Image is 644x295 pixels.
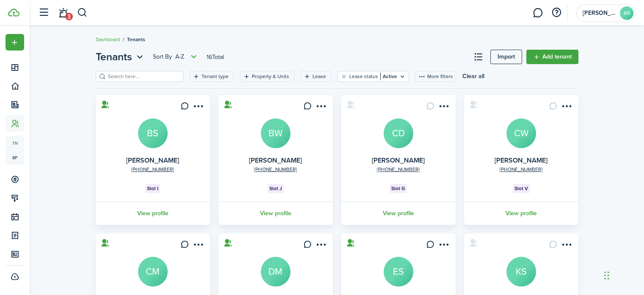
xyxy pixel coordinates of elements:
a: [PHONE_NUMBER] [500,166,542,173]
a: BW [261,118,290,148]
button: Open menu [191,102,205,113]
span: Tenants [127,36,145,43]
iframe: Chat Widget [602,254,644,295]
a: View profile [94,202,211,225]
span: Slot G [391,185,405,192]
button: Open menu [96,49,145,65]
a: [PHONE_NUMBER] [377,166,420,173]
a: [PHONE_NUMBER] [254,166,297,173]
a: Add tenant [526,50,578,64]
filter-tag: Open filter [337,71,409,82]
a: DM [261,257,290,287]
a: sp [6,150,24,165]
a: Dashboard [96,36,120,43]
button: Open menu [191,240,205,252]
div: Drag [604,263,609,288]
filter-tag: Open filter [190,71,234,82]
a: [PERSON_NAME] [126,155,179,165]
filter-tag-label: Lease status [349,73,378,80]
a: Messaging [530,2,546,24]
button: Open menu [560,240,573,252]
span: A-Z [175,53,184,61]
button: Open menu [437,240,451,252]
filter-tag-label: Lease [312,73,326,80]
span: Sort by [153,53,175,61]
button: More filters [415,71,456,82]
a: Import [490,50,522,64]
a: ES [384,257,413,287]
img: TenantCloud [8,8,19,17]
button: Clear filter [340,73,348,80]
a: CW [506,118,536,148]
a: View profile [340,202,457,225]
button: Open menu [314,102,328,113]
span: Slot J [269,185,282,192]
span: Slot I [147,185,158,192]
a: KS [506,257,536,287]
filter-tag-label: Tenant type [202,73,229,80]
span: Tenants [96,49,132,65]
button: Open menu [6,34,24,51]
a: View profile [463,202,580,225]
a: View profile [217,202,334,225]
span: Slot V [514,185,528,192]
a: CD [384,118,413,148]
button: Open menu [437,102,451,113]
header-page-total: 16 Total [207,53,224,62]
a: [PERSON_NAME] [495,155,547,165]
a: [PERSON_NAME] [249,155,302,165]
a: CM [138,257,168,287]
button: Open menu [153,52,199,62]
a: tn [6,136,24,150]
button: Open resource center [549,6,564,20]
filter-tag: Open filter [301,71,331,82]
button: Search [77,6,88,20]
button: Open menu [314,240,328,252]
button: Open sidebar [36,5,52,21]
button: Tenants [96,49,145,65]
span: 3 [65,13,73,20]
button: Sort byA-Z [153,52,199,62]
a: [PERSON_NAME] [372,155,425,165]
filter-tag-value: Active [380,73,397,80]
span: Burns RV Park LLC [583,10,616,16]
avatar-text: BR [620,6,633,20]
filter-tag: Open filter [240,71,294,82]
filter-tag-label: Property & Units [252,73,289,80]
a: BS [138,118,168,148]
a: [PHONE_NUMBER] [131,166,174,173]
a: Notifications [55,2,71,24]
button: Open menu [560,102,573,113]
button: Clear all [462,71,484,82]
input: Search here... [106,73,180,81]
